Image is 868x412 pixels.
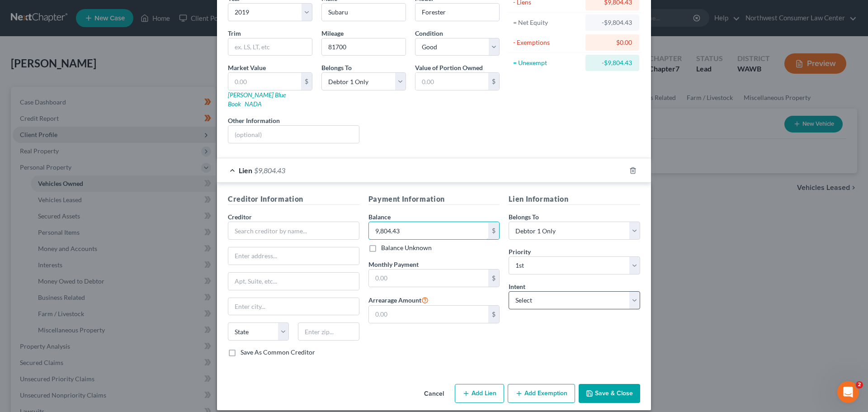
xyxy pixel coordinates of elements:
[228,91,286,108] a: [PERSON_NAME] Blue Book
[488,306,499,323] div: $
[228,28,241,38] label: Trim
[322,38,406,56] input: --
[298,322,359,341] input: Enter zip...
[228,63,266,72] label: Market Value
[509,282,525,291] label: Intent
[228,273,359,290] input: Apt, Suite, etc...
[415,73,488,90] input: 0.00
[513,18,581,27] div: = Net Equity
[593,58,632,67] div: -$9,804.43
[228,73,301,90] input: 0.00
[488,73,499,90] div: $
[228,38,312,56] input: ex. LS, LT, etc
[513,58,581,67] div: = Unexempt
[368,260,419,269] label: Monthly Payment
[508,384,575,403] button: Add Exemption
[509,248,531,256] span: Priority
[228,194,359,205] h5: Creditor Information
[228,222,359,240] input: Search creditor by name...
[254,166,285,175] span: $9,804.43
[368,194,500,205] h5: Payment Information
[381,243,432,252] label: Balance Unknown
[228,116,280,125] label: Other Information
[368,212,391,222] label: Balance
[509,194,640,205] h5: Lien Information
[228,213,252,221] span: Creditor
[369,222,489,239] input: 0.00
[369,270,489,287] input: 0.00
[321,28,344,38] label: Mileage
[245,100,262,108] a: NADA
[837,381,859,403] iframe: Intercom live chat
[856,381,863,388] span: 2
[322,4,406,21] input: ex. Nissan
[228,126,359,143] input: (optional)
[415,28,443,38] label: Condition
[509,213,539,221] span: Belongs To
[593,18,632,27] div: -$9,804.43
[241,348,315,357] label: Save As Common Creditor
[301,73,312,90] div: $
[417,385,451,403] button: Cancel
[228,247,359,265] input: Enter address...
[488,222,499,239] div: $
[488,270,499,287] div: $
[368,294,429,305] label: Arrearage Amount
[415,63,483,72] label: Value of Portion Owned
[415,4,499,21] input: ex. Altima
[513,38,581,47] div: - Exemptions
[239,166,252,175] span: Lien
[579,384,640,403] button: Save & Close
[593,38,632,47] div: $0.00
[369,306,489,323] input: 0.00
[228,298,359,315] input: Enter city...
[455,384,504,403] button: Add Lien
[321,64,352,71] span: Belongs To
